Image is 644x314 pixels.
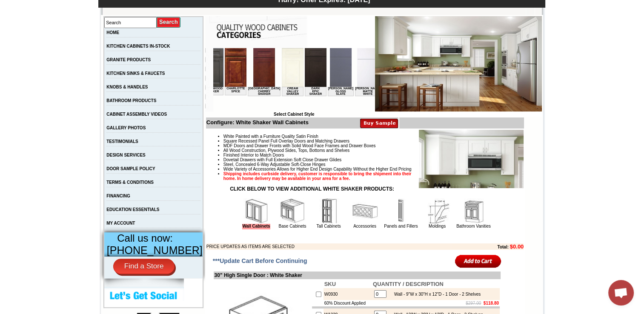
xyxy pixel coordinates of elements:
td: W0930 [323,288,372,300]
strong: CLICK BELOW TO VIEW ADDITIONAL WHITE SHAKER PRODUCTS: [230,186,394,192]
strong: Shipping includes curbside delivery, customer is responsible to bring the shipment into their hom... [223,171,412,181]
a: Wall Cabinets [242,224,270,229]
b: $118.80 [484,301,499,305]
input: Submit [157,17,181,28]
span: [PHONE_NUMBER] [107,244,203,256]
a: EDUCATION ESSENTIALS [106,207,159,212]
li: Square Recessed Panel Full Overlay Doors and Matching Drawers [223,139,524,143]
img: Moldings [424,198,450,224]
a: HOME [106,30,119,35]
li: MDF Doors and Drawer Fronts with Solid Wood Face Frames and Drawer Boxes [223,143,524,148]
li: Finished Interior to Match Doors [223,153,524,157]
img: Bathroom Vanities [461,198,486,224]
li: All Wood Construction, Plywood Sides, Tops, Bottoms and Shelves [223,148,524,153]
td: 30" High Single Door : White Shaker [214,271,501,279]
b: SKU [324,281,336,287]
a: Tall Cabinets [316,224,341,228]
a: TESTIMONIALS [106,139,138,144]
a: DOOR SAMPLE POLICY [106,166,155,171]
div: Open chat [608,280,634,305]
img: White Shaker [375,16,542,111]
input: Add to Cart [455,254,501,268]
li: Wide Variety of Accessories Allows for Higher End Design Capability Without the Higher End Pricing [223,167,524,171]
a: GRANITE PRODUCTS [106,57,151,62]
img: Product Image [419,130,524,188]
img: Wall Cabinets [243,198,269,224]
li: Dovetail Drawers with Full Extension Soft Close Drawer Glides [223,157,524,162]
iframe: Browser incompatible [213,48,375,112]
a: Find a Store [113,259,175,274]
a: KITCHEN CABINETS IN-STOCK [106,44,170,49]
a: Bathroom Vanities [456,224,491,228]
td: [PERSON_NAME] Matte White [142,39,168,48]
td: PRICE UPDATES AS ITEMS ARE SELECTED [206,243,451,250]
a: DESIGN SERVICES [106,153,146,157]
a: Accessories [353,224,376,228]
a: BATHROOM PRODUCTS [106,98,156,103]
div: Wall - 9"W x 30"H x 12"D - 1 Door - 2 Shelves [390,292,481,297]
b: QUANTITY / DESCRIPTION [373,281,444,287]
a: GALLERY PHOTOS [106,126,146,130]
a: FINANCING [106,194,130,198]
b: Total: [497,245,508,249]
img: Base Cabinets [280,198,305,224]
a: CABINET ASSEMBLY VIDEOS [106,112,167,117]
a: KITCHEN SINKS & FAUCETS [106,71,165,76]
s: $297.00 [466,301,481,305]
span: ***Update Cart Before Continuing [213,257,307,264]
li: White Painted with a Furniture Quality Satin Finish [223,134,524,139]
li: Steel, Concealed 6-Way Adjustable Soft-Close Hinges [223,162,524,167]
img: Tall Cabinets [316,198,341,224]
a: KNOBS & HANDLES [106,85,148,89]
a: TERMS & CONDITIONS [106,180,154,185]
img: Accessories [352,198,378,224]
b: $0.00 [510,243,524,250]
a: Panels and Fillers [384,224,418,228]
a: Base Cabinets [278,224,306,228]
a: Moldings [429,224,446,228]
a: MY ACCOUNT [106,221,135,226]
img: Panels and Fillers [388,198,414,224]
b: Select Cabinet Style [274,112,315,117]
span: Call us now: [117,232,173,244]
b: Configure: White Shaker Wall Cabinets [206,119,309,126]
td: 60% Discount Applied [323,300,372,306]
